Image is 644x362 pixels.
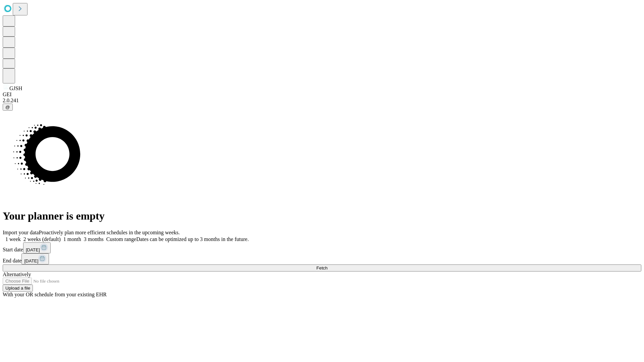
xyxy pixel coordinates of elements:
span: 3 months [84,236,104,242]
span: [DATE] [26,247,40,252]
div: End date [3,253,641,264]
span: 2 weeks (default) [23,236,61,242]
button: [DATE] [23,242,51,253]
div: GEI [3,92,641,98]
span: 1 month [63,236,81,242]
button: @ [3,104,13,111]
span: 1 week [5,236,21,242]
div: 2.0.241 [3,98,641,104]
span: [DATE] [24,258,38,263]
span: Proactively plan more efficient schedules in the upcoming weeks. [39,230,180,235]
span: Dates can be optimized up to 3 months in the future. [136,236,249,242]
span: Import your data [3,230,39,235]
div: Start date [3,242,641,253]
span: GJSH [9,85,22,91]
h1: Your planner is empty [3,210,641,222]
button: [DATE] [21,253,49,264]
button: Fetch [3,264,641,271]
span: Alternatively [3,271,31,277]
span: Fetch [316,265,327,270]
span: With your OR schedule from your existing EHR [3,292,107,297]
button: Upload a file [3,285,33,292]
span: Custom range [106,236,136,242]
span: @ [5,105,10,110]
